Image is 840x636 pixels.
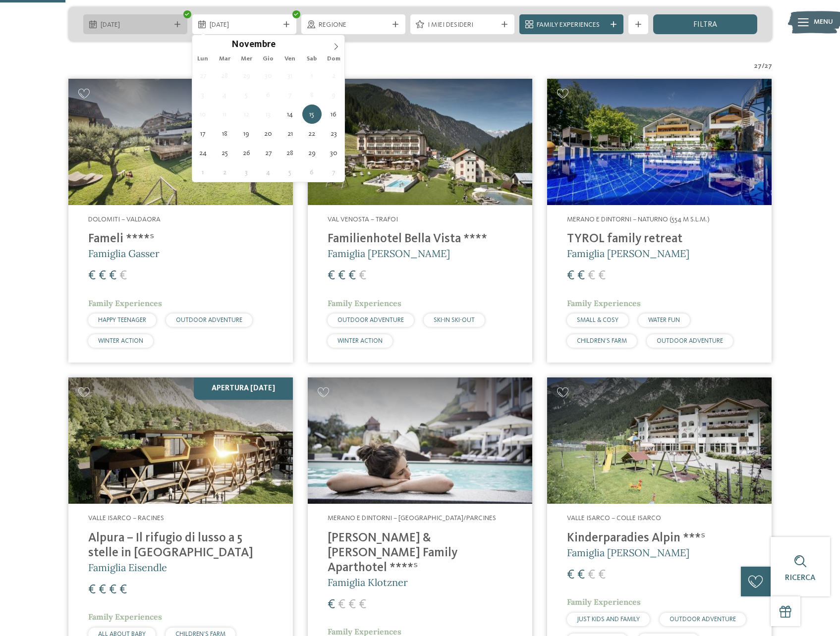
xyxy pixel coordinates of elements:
span: Novembre 12, 2025 [237,105,256,124]
span: € [338,598,345,611]
span: / [762,61,765,71]
span: filtra [693,21,717,29]
span: € [567,269,574,282]
span: SKI-IN SKI-OUT [434,317,475,323]
h4: Familienhotel Bella Vista **** [328,232,512,247]
span: Family Experiences [567,298,641,308]
span: Novembre 18, 2025 [215,124,234,143]
span: € [359,269,366,282]
span: € [99,583,106,596]
span: € [119,269,127,282]
span: € [598,269,606,282]
span: Novembre 24, 2025 [193,143,213,162]
span: Dom [323,56,344,62]
span: Dicembre 1, 2025 [193,162,213,182]
span: Novembre 10, 2025 [193,105,213,124]
span: WATER FUN [648,317,680,323]
span: [DATE] [210,20,279,30]
span: Famiglia [PERSON_NAME] [328,247,450,260]
span: Ven [279,56,301,62]
span: Novembre 9, 2025 [324,85,343,105]
span: Novembre 4, 2025 [215,85,234,105]
img: Cercate un hotel per famiglie? Qui troverete solo i migliori! [68,79,293,205]
span: OUTDOOR ADVENTURE [337,317,404,323]
span: Novembre 22, 2025 [302,124,322,143]
span: Valle Isarco – Racines [88,515,164,522]
span: € [328,598,335,611]
span: OUTDOOR ADVENTURE [657,338,723,344]
span: Ottobre 30, 2025 [259,66,278,85]
span: Novembre 19, 2025 [237,124,256,143]
span: € [598,569,606,582]
img: Cercate un hotel per famiglie? Qui troverete solo i migliori! [308,377,532,504]
span: Val Venosta – Trafoi [328,216,398,223]
span: Merano e dintorni – [GEOGRAPHIC_DATA]/Parcines [328,515,496,522]
span: Valle Isarco – Colle Isarco [567,515,661,522]
span: I miei desideri [428,20,497,30]
img: Cercate un hotel per famiglie? Qui troverete solo i migliori! [308,79,532,205]
span: Novembre [231,41,276,50]
span: Novembre 11, 2025 [215,105,234,124]
span: Sab [301,56,323,62]
span: Ricerca [785,574,816,582]
a: Cercate un hotel per famiglie? Qui troverete solo i migliori! Dolomiti – Valdaora Fameli ****ˢ Fa... [68,79,293,363]
span: Dicembre 2, 2025 [215,162,234,182]
span: Mer [235,56,257,62]
h4: [PERSON_NAME] & [PERSON_NAME] Family Aparthotel ****ˢ [328,531,512,576]
span: Regione [319,20,388,30]
span: 27 [765,61,772,71]
span: Novembre 21, 2025 [280,124,300,143]
span: Dicembre 7, 2025 [324,162,343,182]
input: Year [276,39,308,50]
span: Novembre 20, 2025 [259,124,278,143]
span: € [588,269,595,282]
span: Novembre 29, 2025 [302,143,322,162]
h4: Alpura – Il rifugio di lusso a 5 stelle in [GEOGRAPHIC_DATA] [88,531,273,561]
span: Novembre 7, 2025 [280,85,300,105]
a: Cercate un hotel per famiglie? Qui troverete solo i migliori! Val Venosta – Trafoi Familienhotel ... [308,79,532,363]
span: € [99,269,106,282]
span: € [588,569,595,582]
span: Novembre 27, 2025 [259,143,278,162]
span: Novembre 1, 2025 [302,66,322,85]
span: Novembre 23, 2025 [324,124,343,143]
span: Novembre 30, 2025 [324,143,343,162]
img: Familien Wellness Residence Tyrol **** [547,79,772,205]
span: Novembre 2, 2025 [324,66,343,85]
span: Ottobre 27, 2025 [193,66,213,85]
span: Family Experiences [88,612,162,622]
span: Dicembre 5, 2025 [280,162,300,182]
span: € [348,269,356,282]
span: Family Experiences [88,298,162,308]
span: CHILDREN’S FARM [577,338,627,344]
span: € [338,269,345,282]
span: Novembre 8, 2025 [302,85,322,105]
span: Ottobre 29, 2025 [237,66,256,85]
span: € [328,269,335,282]
span: Novembre 15, 2025 [302,105,322,124]
a: Cercate un hotel per famiglie? Qui troverete solo i migliori! Merano e dintorni – Naturno (554 m ... [547,79,772,363]
span: 27 [754,61,762,71]
span: € [359,598,366,611]
span: Novembre 3, 2025 [193,85,213,105]
span: HAPPY TEENAGER [98,317,146,323]
img: Cercate un hotel per famiglie? Qui troverete solo i migliori! [68,377,293,504]
span: € [88,583,96,596]
span: Novembre 6, 2025 [259,85,278,105]
span: € [88,269,96,282]
span: € [348,598,356,611]
span: Dicembre 4, 2025 [259,162,278,182]
span: € [119,583,127,596]
span: Novembre 14, 2025 [280,105,300,124]
span: € [109,583,116,596]
span: [DATE] [101,20,170,30]
span: Ottobre 31, 2025 [280,66,300,85]
span: Novembre 5, 2025 [237,85,256,105]
span: Novembre 17, 2025 [193,124,213,143]
span: Novembre 13, 2025 [259,105,278,124]
span: Famiglia [PERSON_NAME] [567,247,689,260]
span: WINTER ACTION [98,338,143,344]
span: Family Experiences [567,597,641,607]
span: SMALL & COSY [577,317,618,323]
span: Dicembre 3, 2025 [237,162,256,182]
